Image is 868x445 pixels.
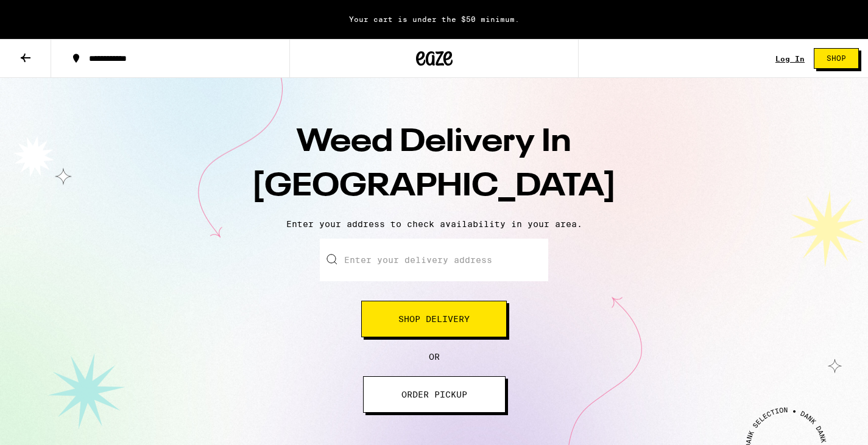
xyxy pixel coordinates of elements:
a: Shop [805,48,868,69]
input: Enter your delivery address [320,239,548,281]
span: OR [429,352,440,362]
button: Shop [814,48,859,69]
span: Shop [827,55,846,62]
span: Shop Delivery [398,315,470,323]
span: [GEOGRAPHIC_DATA] [252,171,616,203]
h1: Weed Delivery In [221,121,647,209]
button: ORDER PICKUP [363,376,506,413]
a: Log In [775,55,805,63]
button: Shop Delivery [361,301,507,337]
p: Enter your address to check availability in your area. [12,219,856,229]
span: ORDER PICKUP [401,390,467,399]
